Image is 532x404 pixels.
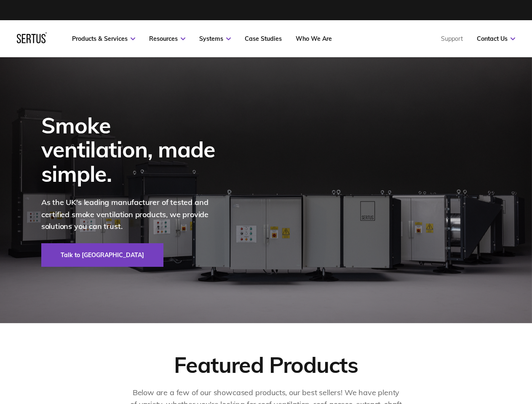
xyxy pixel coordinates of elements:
[41,243,163,267] a: Talk to [GEOGRAPHIC_DATA]
[199,35,231,43] a: Systems
[477,35,515,43] a: Contact Us
[72,35,135,43] a: Products & Services
[41,113,227,186] div: Smoke ventilation, made simple.
[441,35,463,43] a: Support
[149,35,185,43] a: Resources
[296,35,332,43] a: Who We Are
[41,197,227,233] p: As the UK's leading manufacturer of tested and certified smoke ventilation products, we provide s...
[245,35,282,43] a: Case Studies
[174,351,358,378] div: Featured Products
